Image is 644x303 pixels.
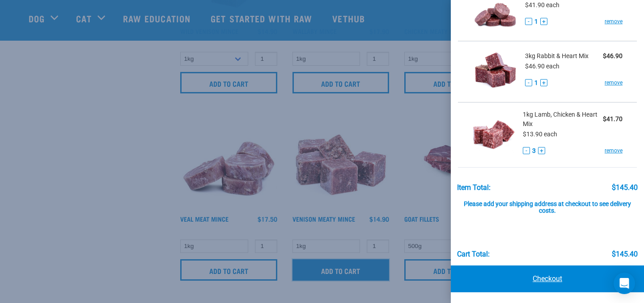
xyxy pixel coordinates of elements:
[472,110,516,156] img: Lamb, Chicken & Heart Mix
[540,79,547,86] button: +
[603,115,623,122] strong: $41.70
[457,250,490,258] div: Cart total:
[525,1,559,8] span: $41.90 each
[523,147,530,154] button: -
[457,184,491,192] div: Item Total:
[614,273,635,294] div: Open Intercom Messenger
[457,192,638,215] div: Please add your shipping address at checkout to see delivery costs.
[612,184,638,192] div: $145.40
[525,79,532,86] button: -
[532,146,536,156] span: 3
[540,18,547,25] button: +
[523,130,557,138] span: $13.90 each
[612,250,638,258] div: $145.40
[472,49,518,95] img: Rabbit & Heart Mix
[525,18,532,25] button: -
[451,265,644,292] a: Checkout
[605,79,623,87] a: remove
[538,147,545,154] button: +
[525,63,559,70] span: $46.90 each
[605,147,623,155] a: remove
[534,17,538,26] span: 1
[525,51,589,61] span: 3kg Rabbit & Heart Mix
[534,78,538,88] span: 1
[605,17,623,25] a: remove
[603,52,623,59] strong: $46.90
[523,110,603,129] span: 1kg Lamb, Chicken & Heart Mix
